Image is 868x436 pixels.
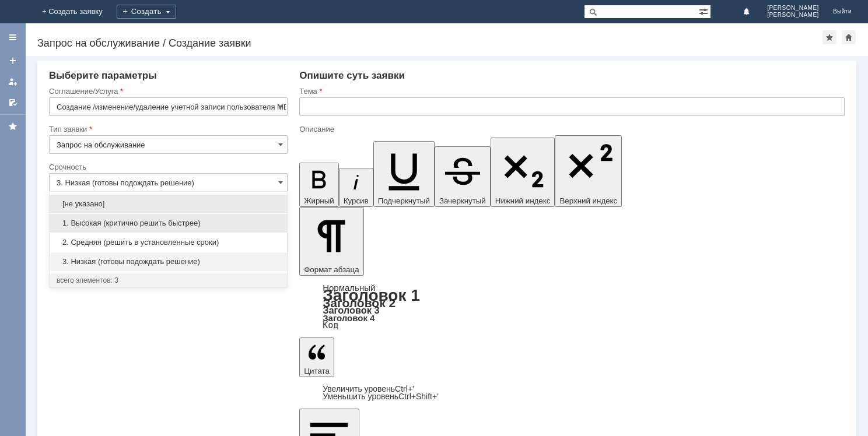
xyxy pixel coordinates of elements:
[555,135,622,207] button: Верхний индекс
[323,384,414,393] a: Increase
[49,87,285,95] div: Соглашение/Услуга
[495,196,551,205] span: Нижний индекс
[304,367,330,375] span: Цитата
[3,51,22,70] a: Создать заявку
[299,125,842,133] div: Описание
[699,5,710,16] span: Расширенный поиск
[435,146,491,207] button: Зачеркнутый
[344,196,369,205] span: Курсив
[299,337,334,377] button: Цитата
[323,283,375,293] a: Нормальный
[398,392,439,401] span: Ctrl+Shift+'
[339,168,373,207] button: Курсив
[299,87,842,95] div: Тема
[439,196,486,205] span: Зачеркнутый
[57,219,280,228] span: 1. Высокая (критично решить быстрее)
[37,37,822,49] div: Запрос на обслуживание / Создание заявки
[323,313,374,323] a: Заголовок 4
[299,385,845,400] div: Цитата
[49,163,285,171] div: Срочность
[373,141,435,207] button: Подчеркнутый
[323,392,439,401] a: Decrease
[3,93,22,112] a: Мои согласования
[323,305,379,315] a: Заголовок 3
[49,70,157,81] span: Выберите параметры
[304,196,334,205] span: Жирный
[395,384,414,393] span: Ctrl+'
[299,207,363,276] button: Формат абзаца
[323,320,338,330] a: Код
[304,265,359,274] span: Формат абзаца
[3,72,22,91] a: Мои заявки
[378,196,430,205] span: Подчеркнутый
[822,30,836,44] div: Добавить в избранное
[117,5,176,19] div: Создать
[767,12,819,19] span: [PERSON_NAME]
[323,296,395,310] a: Заголовок 2
[57,238,280,247] span: 2. Средняя (решить в установленные сроки)
[299,70,405,81] span: Опишите суть заявки
[57,257,280,266] span: 3. Низкая (готовы подождать решение)
[299,163,339,207] button: Жирный
[767,5,819,12] span: [PERSON_NAME]
[323,286,420,304] a: Заголовок 1
[842,30,856,44] div: Сделать домашней страницей
[559,196,617,205] span: Верхний индекс
[57,276,280,285] div: всего элементов: 3
[57,199,280,209] span: [не указано]
[491,138,555,207] button: Нижний индекс
[49,125,285,133] div: Тип заявки
[299,284,845,329] div: Формат абзаца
